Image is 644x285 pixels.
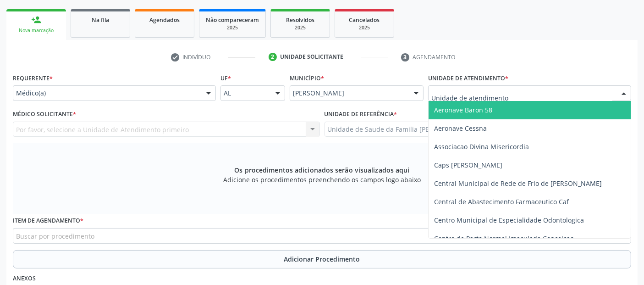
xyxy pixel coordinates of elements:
span: Cancelados [349,16,380,24]
span: Adicione os procedimentos preenchendo os campos logo abaixo [223,175,421,184]
input: Unidade de atendimento [431,89,612,107]
label: Médico Solicitante [13,107,76,122]
span: Na fila [92,16,109,24]
span: Os procedimentos adicionados serão visualizados aqui [234,165,409,175]
div: 2 [269,53,277,61]
span: Não compareceram [206,16,259,24]
div: Unidade solicitante [280,53,343,61]
span: Centro de Parto Normal Imaculada Conceicao [434,234,574,243]
span: Aeronave Baron 58 [434,106,492,114]
label: Unidade de referência [325,107,397,122]
div: person_add [31,15,41,25]
label: Unidade de atendimento [428,71,508,85]
label: Requerente [13,71,53,85]
span: Associacao Divina Misericordia [434,142,529,151]
div: 2025 [277,24,323,31]
span: Centro Municipal de Especialidade Odontologica [434,216,584,224]
label: UF [220,71,231,85]
span: Caps [PERSON_NAME] [434,161,502,169]
span: Adicionar Procedimento [284,254,360,264]
span: Médico(a) [16,89,197,98]
div: 2025 [341,24,387,31]
span: Central de Abastecimento Farmaceutico Caf [434,197,569,206]
span: Buscar por procedimento [16,231,94,241]
span: AL [224,89,266,98]
button: Adicionar Procedimento [13,250,631,268]
label: Município [290,71,324,85]
span: Agendados [149,16,180,24]
span: Resolvidos [286,16,314,24]
span: Central Municipal de Rede de Frio de [PERSON_NAME] [434,179,602,188]
div: 2025 [206,24,259,31]
span: Aeronave Cessna [434,124,487,133]
label: Item de agendamento [13,214,83,228]
span: [PERSON_NAME] [293,89,405,98]
div: Nova marcação [13,27,60,34]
